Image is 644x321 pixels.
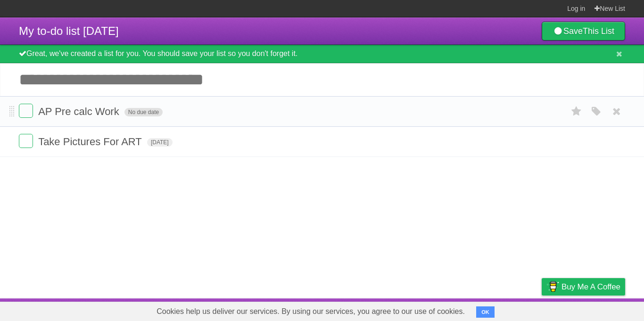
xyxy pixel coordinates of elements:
[147,138,173,147] span: [DATE]
[546,279,559,295] img: Buy me a coffee
[147,302,474,321] span: Cookies help us deliver our services. By using our services, you agree to our use of cookies.
[542,22,625,41] a: SaveThis List
[568,104,586,119] label: Star task
[38,136,144,148] span: Take Pictures For ART
[529,301,554,319] a: Privacy
[566,301,625,319] a: Suggest a feature
[561,279,620,295] span: Buy me a coffee
[124,108,163,116] span: No due date
[476,306,495,318] button: OK
[542,278,625,296] a: Buy me a coffee
[19,104,33,118] label: Done
[447,301,486,319] a: Developers
[583,26,614,36] b: This List
[416,301,436,319] a: About
[19,134,33,148] label: Done
[497,301,518,319] a: Terms
[38,106,122,117] span: AP Pre calc Work
[19,25,119,37] span: My to-do list [DATE]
